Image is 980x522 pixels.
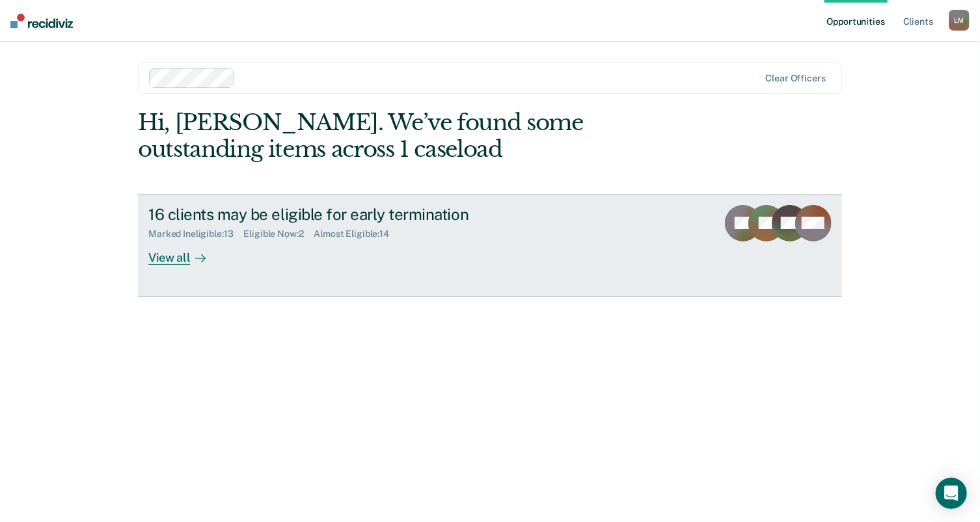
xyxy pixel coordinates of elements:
[949,10,970,31] div: L M
[10,14,73,28] img: Recidiviz
[949,10,970,31] button: LM
[148,240,221,265] div: View all
[138,194,842,297] a: 16 clients may be eligible for early terminationMarked Ineligible:13Eligible Now:2Almost Eligible...
[148,205,605,224] div: 16 clients may be eligible for early termination
[243,228,314,240] div: Eligible Now : 2
[138,109,701,163] div: Hi, [PERSON_NAME]. We’ve found some outstanding items across 1 caseload
[148,228,243,240] div: Marked Ineligible : 13
[936,478,967,509] div: Open Intercom Messenger
[766,73,826,84] div: Clear officers
[314,228,400,240] div: Almost Eligible : 14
